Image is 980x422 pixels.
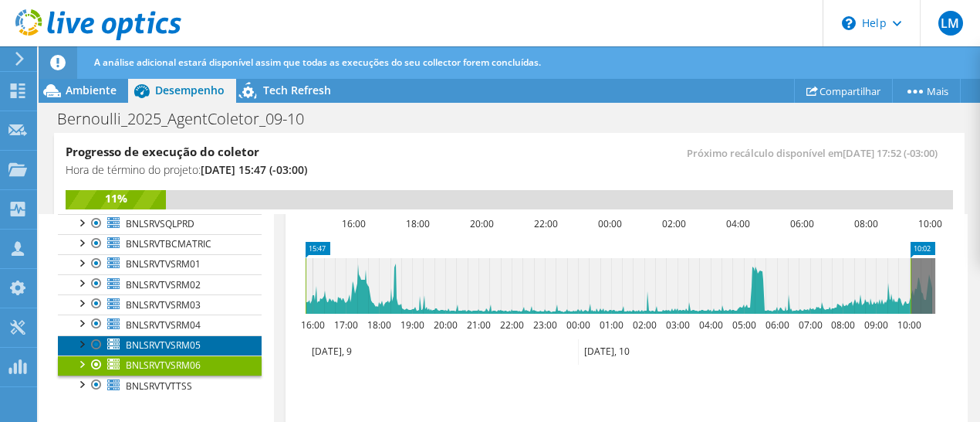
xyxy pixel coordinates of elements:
text: 02:00 [633,318,657,332]
span: Ambiente [66,83,117,97]
text: 03:00 [666,318,690,332]
a: BNLSRVTVSRM02 [58,274,262,294]
text: 17:00 [334,318,358,332]
a: Mais [892,79,961,103]
h4: Hora de término do projeto: [66,162,307,179]
a: BNLSRVTVSRM01 [58,254,262,274]
text: 02:00 [662,217,686,230]
span: Desempenho [155,83,225,97]
span: [DATE] 15:47 (-03:00) [201,162,307,177]
a: Compartilhar [794,79,893,103]
span: BNLSRVTVTTSS [126,379,192,393]
text: 10:00 [897,318,921,332]
text: 21:00 [467,318,491,332]
span: [DATE] 17:52 (-03:00) [843,146,938,160]
span: BNLSRVSQLPRD [126,217,194,230]
a: BNLSRVTBCMATRIC [58,234,262,254]
span: A análise adicional estará disponível assim que todas as execuções do seu collector forem concluí... [94,56,541,69]
text: 16:00 [342,217,366,230]
text: 19:00 [400,318,424,332]
text: 18:00 [367,318,391,332]
text: 20:00 [434,318,458,332]
span: BNLSRVTVSRM06 [126,359,201,372]
text: 18:00 [406,217,430,230]
text: 20:00 [470,217,494,230]
text: 00:00 [598,217,622,230]
a: BNLSRVTVSRM05 [58,335,262,356]
text: 23:00 [533,318,557,332]
text: 06:00 [765,318,789,332]
span: BNLSRVTBCMATRIC [126,237,211,250]
a: BNLSRVTVSRM04 [58,315,262,335]
text: 04:00 [726,217,750,230]
text: 06:00 [790,217,814,230]
a: BNLSRVTVSRM03 [58,294,262,315]
text: 08:00 [854,217,878,230]
text: 01:00 [600,318,623,332]
a: BNLSRVTVTTSS [58,376,262,396]
a: BNLSRVTVSRM06 [58,356,262,376]
span: BNLSRVTVSRM05 [126,339,201,352]
span: BNLSRVTVSRM01 [126,257,201,271]
text: 10:00 [918,217,942,230]
span: LM [938,11,963,36]
text: 16:00 [301,318,325,332]
span: BNLSRVTVSRM02 [126,278,201,291]
text: 22:00 [500,318,524,332]
text: 08:00 [831,318,855,332]
text: 00:00 [566,318,590,332]
text: 04:00 [699,318,723,332]
text: 05:00 [732,318,756,332]
span: Próximo recálculo disponível em [687,146,945,160]
text: 22:00 [534,217,558,230]
span: Tech Refresh [263,83,331,97]
a: BNLSRVSQLPRD [58,214,262,234]
div: 11% [66,190,166,207]
h1: Bernoulli_2025_AgentColetor_09-10 [50,111,328,128]
svg: \n [842,16,856,30]
text: 07:00 [799,318,823,332]
text: 09:00 [864,318,888,332]
span: BNLSRVTVSRM03 [126,298,201,311]
span: BNLSRVTVSRM04 [126,318,201,332]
